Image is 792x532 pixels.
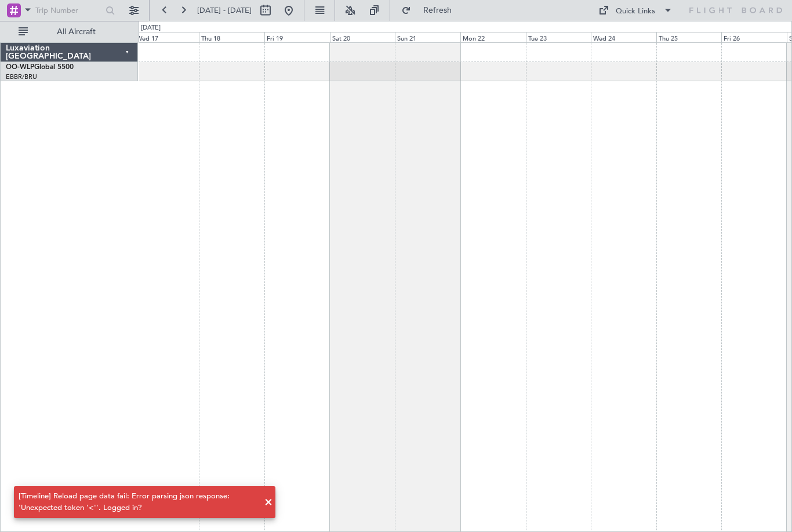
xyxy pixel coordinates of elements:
span: Refresh [413,6,462,15]
div: Fri 26 [721,32,787,42]
div: Thu 25 [656,32,722,42]
div: Quick Links [616,6,655,17]
button: All Aircraft [13,23,126,41]
div: Fri 19 [264,32,330,42]
div: [DATE] [141,23,161,33]
input: Trip Number [35,2,102,19]
div: Mon 22 [460,32,526,42]
a: OO-WLPGlobal 5500 [6,64,74,71]
div: [Timeline] Reload page data fail: Error parsing json response: 'Unexpected token '<''. Logged in? [19,491,258,513]
span: [DATE] - [DATE] [197,5,252,16]
div: Thu 18 [199,32,264,42]
button: Refresh [396,1,466,20]
div: Wed 17 [134,32,199,42]
span: All Aircraft [30,28,122,36]
div: Tue 23 [526,32,591,42]
div: Sun 21 [395,32,460,42]
div: Wed 24 [591,32,656,42]
a: EBBR/BRU [6,73,37,81]
div: Sat 20 [330,32,395,42]
button: Quick Links [593,1,678,20]
span: OO-WLP [6,64,34,71]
